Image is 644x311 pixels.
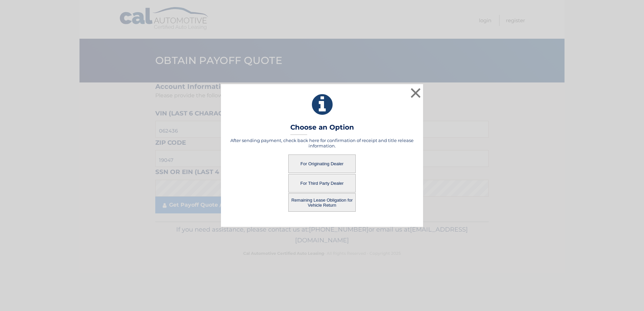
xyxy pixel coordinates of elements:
button: For Third Party Dealer [288,174,356,193]
h3: Choose an Option [290,123,354,135]
button: For Originating Dealer [288,154,356,173]
button: Remaining Lease Obligation for Vehicle Return [288,193,356,212]
h5: After sending payment, check back here for confirmation of receipt and title release information. [229,138,415,148]
button: × [409,86,422,100]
